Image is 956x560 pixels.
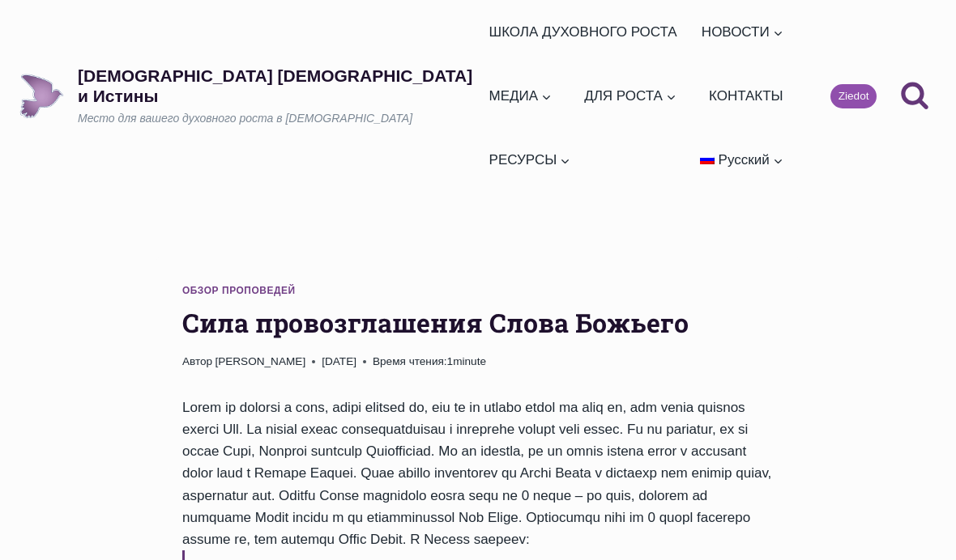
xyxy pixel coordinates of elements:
[78,111,482,127] p: Место для вашего духовного роста в [DEMOGRAPHIC_DATA]
[489,85,553,107] span: МЕДИА
[19,66,482,127] a: [DEMOGRAPHIC_DATA] [DEMOGRAPHIC_DATA] и ИстиныМесто для вашего духовного роста в [DEMOGRAPHIC_DATA]
[373,355,447,367] span: Время чтения:
[482,64,559,128] a: МЕДИА
[578,64,684,128] a: ДЛЯ РОСТА
[693,128,790,192] a: Русский
[482,128,578,192] a: РЕСУРСЫ
[702,64,790,128] a: КОНТАКТЫ
[453,355,486,367] span: minute
[19,74,64,118] img: Draudze Gars un Patiesība
[322,353,356,371] time: [DATE]
[702,21,783,43] span: НОВОСТИ
[182,303,774,342] h1: Сила провозглашения Слова Божьего
[78,66,482,106] p: [DEMOGRAPHIC_DATA] [DEMOGRAPHIC_DATA] и Истины
[584,85,676,107] span: ДЛЯ РОСТА
[373,353,486,371] span: 1
[489,149,571,171] span: РЕСУРСЫ
[893,74,937,118] button: Показать форму поиска
[182,285,296,296] a: Обзор проповедей
[215,355,305,367] a: [PERSON_NAME]
[830,84,877,108] a: Ziedot
[719,152,770,168] span: Русский
[182,353,212,371] span: Автор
